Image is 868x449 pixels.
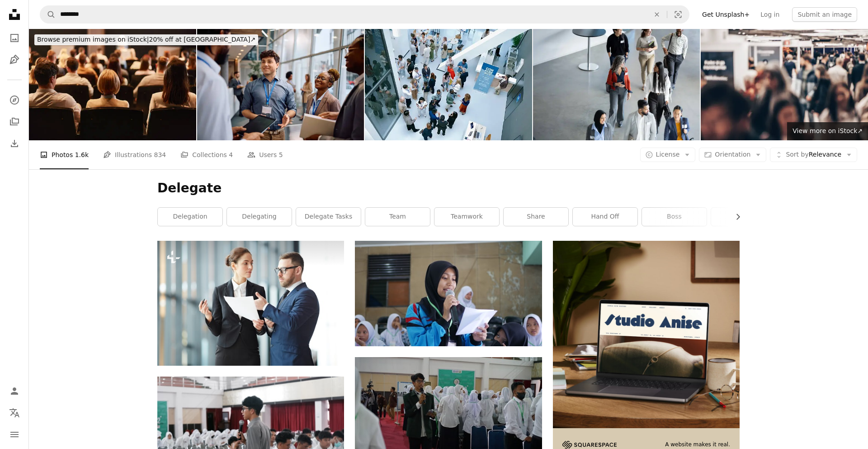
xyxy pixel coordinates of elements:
[5,113,24,131] a: Collections
[553,241,740,428] img: file-1705123271268-c3eaf6a79b21image
[792,7,857,22] button: Submit an image
[715,151,750,158] span: Orientation
[640,148,696,162] button: License
[157,241,344,365] img: Serious businessman explaining some points in document while discussing paper with colleague
[40,6,56,23] button: Search Unsplash
[103,140,166,169] a: Illustrations 834
[355,405,542,413] a: a man speaking into a microphone in front of a group of people
[730,208,740,226] button: scroll list to the right
[562,441,617,449] img: file-1705255347840-230a6ab5bca9image
[5,91,24,109] a: Explore
[697,7,755,22] a: Get Unsplash+
[665,441,730,449] span: A website makes it real.
[787,122,868,140] a: View more on iStock↗
[5,51,24,69] a: Illustrations
[355,241,542,346] img: a woman holding a microphone in front of a group of people
[770,148,857,162] button: Sort byRelevance
[786,151,808,158] span: Sort by
[533,29,700,140] img: Conference Attendees
[786,150,841,159] span: Relevance
[755,7,785,22] a: Log in
[247,140,283,169] a: Users 5
[29,29,264,51] a: Browse premium images on iStock|20% off at [GEOGRAPHIC_DATA]↗
[180,140,233,169] a: Collections 4
[667,6,689,23] button: Visual search
[647,6,667,23] button: Clear
[157,435,344,443] a: a man speaking into a microphone in front of a group of people
[29,29,196,140] img: Back view of crowd of people on a seminar in convention center.
[699,148,766,162] button: Orientation
[5,425,24,444] button: Menu
[642,208,707,226] a: boss
[40,5,689,24] form: Find visuals sitewide
[37,36,149,43] span: Browse premium images on iStock |
[656,151,680,158] span: License
[5,29,24,47] a: Photos
[279,150,283,160] span: 5
[157,299,344,307] a: Serious businessman explaining some points in document while discussing paper with colleague
[711,208,776,226] a: business
[5,134,24,153] a: Download History
[154,150,166,160] span: 834
[573,208,637,226] a: hand off
[701,29,868,140] img: Abstract blurred people at exhibition hall of expo event trade show. Business convention show or ...
[158,208,222,226] a: delegation
[5,404,24,422] button: Language
[5,382,24,400] a: Log in / Sign up
[37,36,255,43] span: 20% off at [GEOGRAPHIC_DATA] ↗
[504,208,568,226] a: share
[793,127,863,134] span: View more on iStock ↗
[365,208,430,226] a: team
[229,150,233,160] span: 4
[296,208,361,226] a: delegate tasks
[365,29,532,140] img: Overhead crowd shot – professionals connecting at event
[227,208,292,226] a: delegating
[355,289,542,297] a: a woman holding a microphone in front of a group of people
[434,208,499,226] a: teamwork
[197,29,364,140] img: Happy businessman talking to his colleagues in hallway of a convention center.
[157,180,740,196] h1: Delegate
